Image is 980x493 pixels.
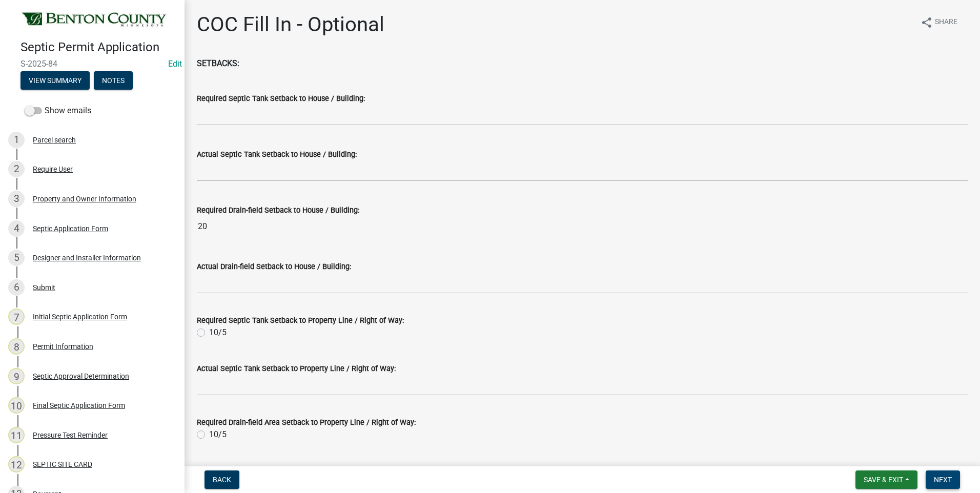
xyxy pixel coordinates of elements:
[205,470,239,489] button: Back
[33,225,108,232] div: Septic Application Form
[8,456,25,473] div: 12
[168,59,182,69] a: Edit
[855,470,917,489] button: Save & Exit
[21,40,176,55] h4: Septic Permit Application
[921,16,933,29] i: share
[25,105,91,117] label: Show emails
[197,317,404,324] label: Required Septic Tank Setback to Property Line / Right of Way:
[8,132,25,148] div: 1
[33,373,129,380] div: Septic Approval Determination
[94,71,133,90] button: Notes
[33,254,141,261] div: Designer and Installer Information
[213,476,231,484] span: Back
[21,59,164,69] span: S-2025-84
[197,207,359,214] label: Required Drain-field Setback to House / Building:
[926,470,960,489] button: Next
[8,397,25,414] div: 10
[21,71,90,90] button: View Summary
[33,402,125,409] div: Final Septic Application Form
[33,195,136,202] div: Property and Owner Information
[33,461,92,468] div: SEPTIC SITE CARD
[864,476,903,484] span: Save & Exit
[197,151,357,158] label: Actual Septic Tank Setback to House / Building:
[33,432,108,439] div: Pressure Test Reminder
[8,309,25,325] div: 7
[8,161,25,177] div: 2
[8,368,25,384] div: 9
[33,284,55,291] div: Submit
[94,77,133,85] wm-modal-confirm: Notes
[21,77,90,85] wm-modal-confirm: Summary
[8,279,25,296] div: 6
[33,136,76,143] div: Parcel search
[168,59,182,69] wm-modal-confirm: Edit Application Number
[197,419,416,426] label: Required Drain-field Area Setback to Property Line / Right of Way:
[934,476,952,484] span: Next
[8,338,25,355] div: 8
[209,326,227,339] label: 10/5
[21,11,168,29] img: Benton County, Minnesota
[197,365,396,373] label: Actual Septic Tank Setback to Property Line / Right of Way:
[197,12,384,37] h1: COC Fill In - Optional
[197,95,365,102] label: Required Septic Tank Setback to House / Building:
[8,220,25,237] div: 4
[197,263,351,271] label: Actual Drain-field Setback to House / Building:
[33,313,127,320] div: Initial Septic Application Form
[8,427,25,443] div: 11
[197,58,239,68] strong: SETBACKS:
[8,191,25,207] div: 3
[912,12,966,32] button: shareShare
[33,343,93,350] div: Permit Information
[33,166,73,173] div: Require User
[209,428,227,441] label: 10/5
[935,16,957,29] span: Share
[8,250,25,266] div: 5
